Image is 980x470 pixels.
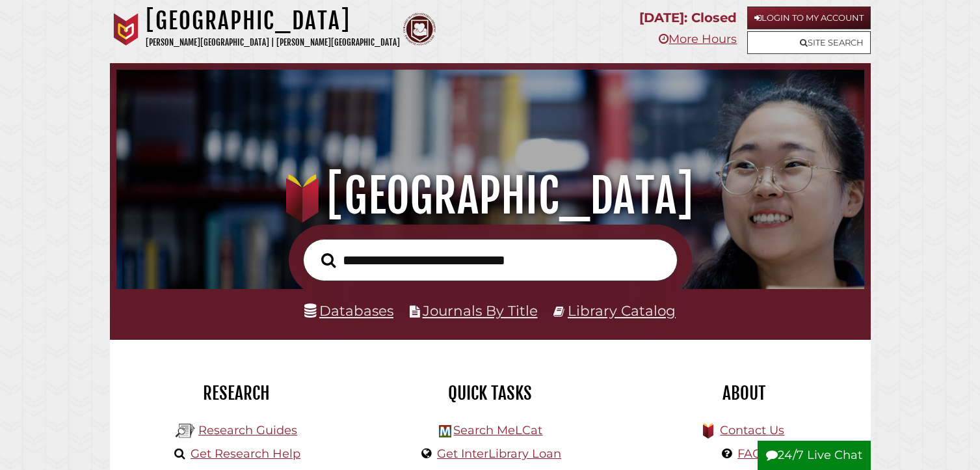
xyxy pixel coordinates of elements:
img: Calvin University [110,13,142,46]
a: Journals By Title [423,302,538,319]
i: Search [321,252,336,268]
a: Login to My Account [747,7,871,29]
h2: Quick Tasks [373,382,607,404]
a: Contact Us [720,423,784,437]
button: Search [315,249,342,271]
a: Library Catalog [568,302,676,319]
h2: Research [120,382,354,404]
img: Calvin Theological Seminary [403,13,436,46]
h2: About [627,382,861,404]
a: FAQs [737,447,768,461]
a: Research Guides [198,423,297,437]
img: Hekman Library Logo [176,421,195,441]
h1: [GEOGRAPHIC_DATA] [146,7,400,35]
h1: [GEOGRAPHIC_DATA] [131,167,849,225]
a: More Hours [659,32,737,46]
p: [PERSON_NAME][GEOGRAPHIC_DATA] | [PERSON_NAME][GEOGRAPHIC_DATA] [146,35,400,50]
img: Hekman Library Logo [439,425,451,437]
a: Get InterLibrary Loan [437,447,561,461]
a: Databases [304,302,393,319]
a: Search MeLCat [453,423,542,437]
p: [DATE]: Closed [639,7,737,29]
a: Site Search [747,31,871,54]
a: Get Research Help [191,447,300,461]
